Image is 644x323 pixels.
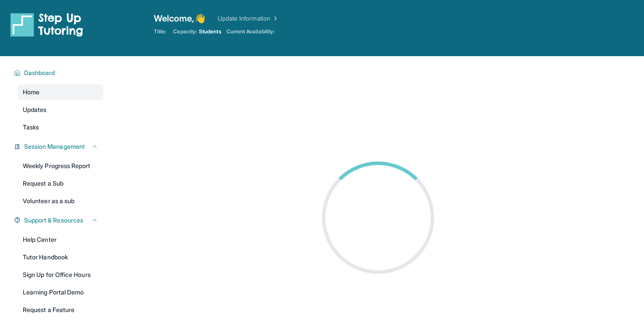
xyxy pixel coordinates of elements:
span: Session Management [24,142,85,151]
a: Request a Feature [18,302,103,318]
span: Home [23,88,39,97]
a: Weekly Progress Report [18,158,103,174]
span: Capacity: [173,28,197,35]
button: Session Management [21,142,98,151]
a: Home [18,84,103,100]
a: Tutor Handbook [18,249,103,265]
a: Learning Portal Demo [18,284,103,300]
span: Tasks [23,123,39,132]
span: Students [199,28,221,35]
span: Dashboard [24,68,55,77]
img: logo [11,12,83,37]
span: Support & Resources [24,216,83,225]
span: Updates [23,105,47,114]
a: Sign Up for Office Hours [18,267,103,283]
img: Chevron Right [270,14,279,23]
button: Dashboard [21,68,98,77]
a: Tasks [18,119,103,135]
a: Volunteer as a sub [18,193,103,209]
a: Help Center [18,232,103,248]
a: Updates [18,102,103,118]
span: Title: [154,28,166,35]
span: Current Availability: [226,28,275,35]
a: Update Information [218,14,279,23]
a: Request a Sub [18,176,103,191]
span: Welcome, 👋 [154,12,205,25]
button: Support & Resources [21,216,98,225]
